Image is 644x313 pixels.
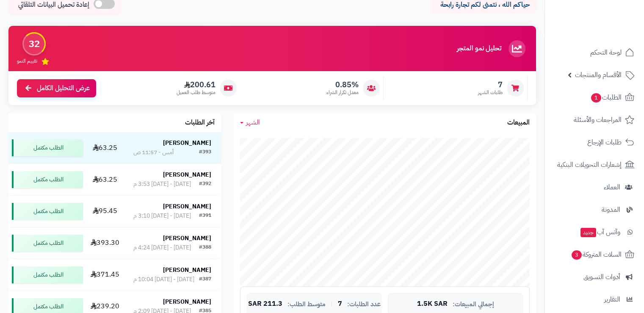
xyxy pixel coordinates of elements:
span: 7 [338,300,342,308]
h3: تحليل نمو المتجر [457,45,501,53]
a: المدونة [550,199,639,220]
a: التقارير [550,289,639,310]
a: الشهر [240,118,260,127]
div: أمس - 11:57 ص [133,148,174,157]
h3: المبيعات [507,119,530,127]
span: 211.3 SAR [248,300,282,308]
strong: [PERSON_NAME] [163,266,211,274]
span: العملاء [604,181,620,193]
div: الطلب مكتمل [12,235,83,252]
span: 0.85% [326,80,359,89]
a: السلات المتروكة3 [550,244,639,265]
a: عرض التحليل الكامل [17,79,96,97]
div: [DATE] - [DATE] 3:53 م [133,180,191,188]
span: متوسط طلب العميل [177,89,216,96]
div: الطلب مكتمل [12,139,83,156]
strong: [PERSON_NAME] [163,202,211,211]
td: 63.25 [86,164,124,195]
span: | [331,301,333,307]
div: [DATE] - [DATE] 4:24 م [133,244,191,252]
div: #392 [199,180,211,188]
strong: [PERSON_NAME] [163,138,211,147]
span: الطلبات [590,91,622,103]
strong: [PERSON_NAME] [163,234,211,243]
span: الأقسام والمنتجات [575,69,622,81]
img: logo-2.png [586,6,636,24]
div: #391 [199,212,211,220]
span: إشعارات التحويلات البنكية [557,159,622,171]
div: #387 [199,275,211,284]
a: المراجعات والأسئلة [550,110,639,130]
td: 371.45 [86,259,124,291]
span: أدوات التسويق [583,271,620,283]
a: إشعارات التحويلات البنكية [550,155,639,175]
strong: [PERSON_NAME] [163,297,211,306]
span: السلات المتروكة [571,249,622,260]
span: 1 [591,93,602,103]
div: [DATE] - [DATE] 3:10 م [133,212,191,220]
span: جديد [580,228,596,237]
a: طلبات الإرجاع [550,132,639,152]
a: وآتس آبجديد [550,222,639,242]
span: وآتس آب [580,226,620,238]
span: إجمالي المبيعات: [453,301,494,308]
div: الطلب مكتمل [12,203,83,220]
span: طلبات الإرجاع [587,136,622,148]
td: 95.45 [86,196,124,227]
span: 7 [478,80,503,89]
a: أدوات التسويق [550,267,639,287]
span: طلبات الشهر [478,89,503,96]
span: معدل تكرار الشراء [326,89,359,96]
span: 1.5K SAR [417,300,448,308]
span: التقارير [604,294,620,305]
span: المدونة [602,204,620,216]
strong: [PERSON_NAME] [163,170,211,179]
div: [DATE] - [DATE] 10:04 م [133,275,194,284]
div: #388 [199,244,211,252]
a: لوحة التحكم [550,42,639,63]
span: عرض التحليل الكامل [37,83,90,93]
span: متوسط الطلب: [287,301,326,308]
div: الطلب مكتمل [12,266,83,283]
td: 63.25 [86,132,124,163]
span: 200.61 [177,80,216,89]
span: عدد الطلبات: [347,301,381,308]
span: تقييم النمو [17,58,37,65]
a: الطلبات1 [550,87,639,108]
div: الطلب مكتمل [12,171,83,188]
a: العملاء [550,177,639,197]
div: #393 [199,148,211,157]
td: 393.30 [86,227,124,259]
span: 3 [572,250,582,260]
h3: آخر الطلبات [185,119,215,127]
span: المراجعات والأسئلة [574,114,622,126]
span: الشهر [246,117,260,127]
span: لوحة التحكم [590,47,622,58]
